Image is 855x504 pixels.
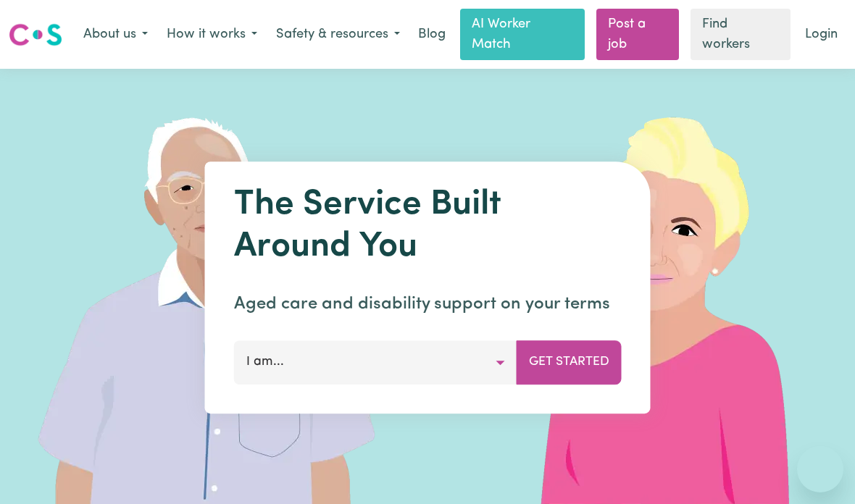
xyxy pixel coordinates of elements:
[460,9,585,60] a: AI Worker Match
[267,20,409,50] button: Safety & resources
[691,9,791,60] a: Find workers
[9,22,62,48] img: Careseekers logo
[74,20,157,50] button: About us
[796,19,846,51] a: Login
[157,20,267,50] button: How it works
[234,185,622,268] h1: The Service Built Around You
[234,341,517,385] button: I am...
[9,18,62,51] a: Careseekers logo
[517,341,622,385] button: Get Started
[596,9,680,60] a: Post a job
[409,19,454,51] a: Blog
[797,446,843,492] iframe: Button to launch messaging window
[234,292,622,318] p: Aged care and disability support on your terms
